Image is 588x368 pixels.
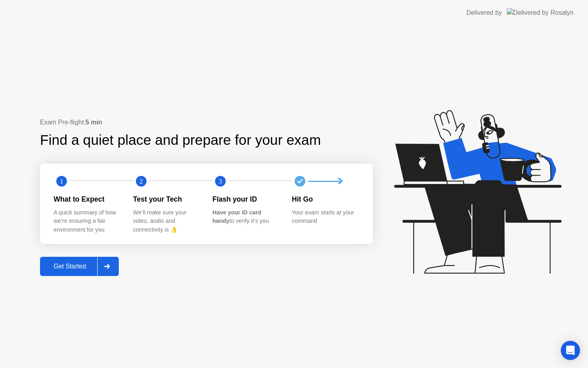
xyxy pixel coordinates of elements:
[54,208,120,234] div: A quick summary of how we’re ensuring a fair environment for you
[133,194,200,204] div: Test your Tech
[60,178,63,185] text: 1
[466,8,502,18] div: Delivered by
[561,341,580,360] div: Open Intercom Messenger
[133,208,200,234] div: We’ll make sure your video, audio and connectivity is 👌
[40,257,119,276] button: Get Started
[42,263,97,270] div: Get Started
[54,194,120,204] div: What to Expect
[292,194,359,204] div: Hit Go
[212,208,279,226] div: to verify it’s you
[40,118,373,127] div: Exam Pre-flight:
[219,178,222,185] text: 3
[139,178,142,185] text: 2
[507,8,574,17] img: Delivered by Rosalyn
[292,208,359,226] div: Your exam starts at your command
[86,119,102,126] b: 5 min
[212,209,261,224] b: Have your ID card handy
[212,194,279,204] div: Flash your ID
[40,130,322,151] div: Find a quiet place and prepare for your exam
